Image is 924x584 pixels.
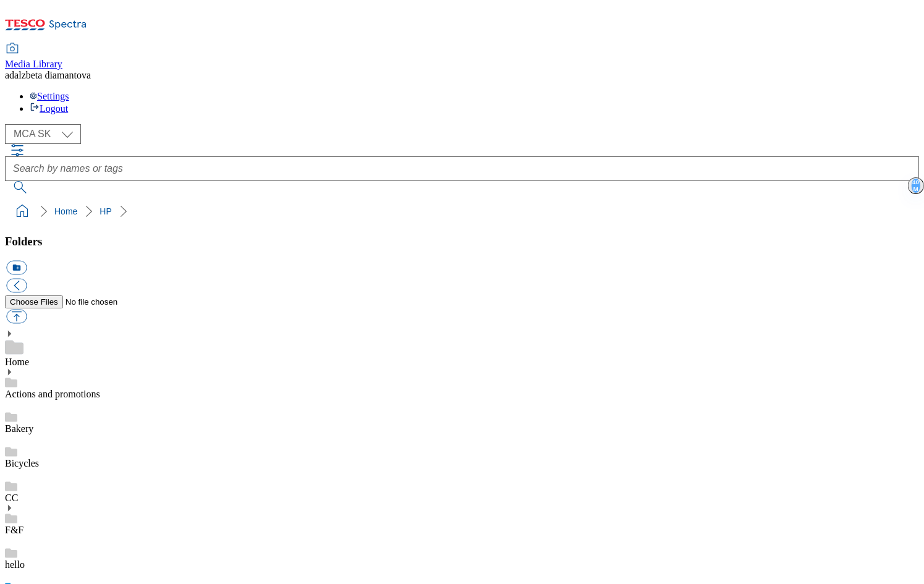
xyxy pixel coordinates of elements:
[5,59,62,69] span: Media Library
[30,91,69,101] a: Settings
[100,206,111,216] a: HP
[5,389,100,399] a: Actions and promotions
[5,458,39,468] a: Bicycles
[5,423,33,434] a: Bakery
[5,70,14,80] span: ad
[5,44,62,70] a: Media Library
[54,206,77,216] a: Home
[5,525,23,535] a: F&F
[5,357,29,367] a: Home
[14,70,91,80] span: alzbeta diamantova
[30,103,68,114] a: Logout
[5,200,919,223] nav: breadcrumb
[5,559,25,570] a: hello
[5,235,919,248] h3: Folders
[5,156,919,181] input: Search by names or tags
[5,493,18,503] a: CC
[12,201,32,221] a: home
